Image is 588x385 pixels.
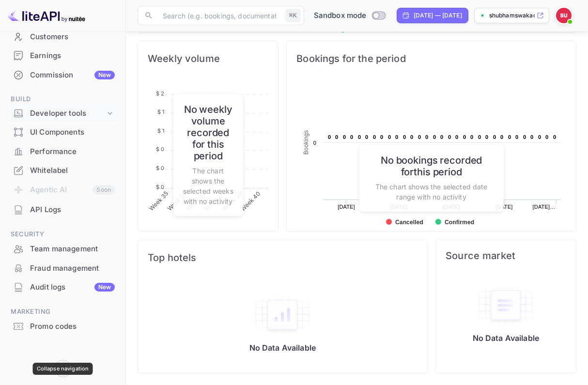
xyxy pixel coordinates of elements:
[349,32,374,39] text: Revenue
[425,134,428,140] text: 0
[183,104,233,162] h6: No weekly volume recorded for this period
[286,9,300,22] div: ⌘K
[147,190,170,212] tspan: Week 35
[489,11,535,20] p: shubhamswakade2005-use...
[30,146,115,157] div: Performance
[470,134,473,140] text: 0
[477,285,535,325] img: empty-state-table.svg
[533,204,556,210] text: [DATE]…
[6,105,120,122] div: Developer tools
[157,108,164,115] tspan: $ 1
[6,94,120,105] span: Build
[6,46,120,64] a: Earnings
[30,263,115,274] div: Fraud management
[414,11,462,20] div: [DATE] — [DATE]
[410,134,413,140] text: 0
[365,134,368,140] text: 0
[440,134,443,140] text: 0
[30,321,115,332] div: Promo codes
[6,123,120,142] div: UI Components
[515,134,518,140] text: 0
[403,134,406,140] text: 0
[380,134,383,140] text: 0
[448,134,451,140] text: 0
[239,190,262,213] tspan: Week 40
[6,66,120,84] a: CommissionNew
[33,363,93,375] div: Collapse navigation
[183,166,233,206] p: The chart shows the selected weeks with no activity
[6,161,120,179] a: Whitelabel
[6,259,120,277] a: Fraud management
[369,154,494,178] h6: No bookings recorded for this period
[6,161,120,180] div: Whitelabel
[343,134,346,140] text: 0
[157,6,282,25] input: Search (e.g. bookings, documentation)
[545,134,548,140] text: 0
[148,51,268,66] span: Weekly volume
[30,204,115,216] div: API Logs
[157,127,164,134] tspan: $ 1
[495,204,513,210] text: [DATE]
[156,146,164,153] tspan: $ 0
[6,66,120,85] div: CommissionNew
[296,51,566,66] span: Bookings for the period
[395,134,398,140] text: 0
[30,50,115,62] div: Earnings
[493,134,496,140] text: 0
[94,71,115,79] div: New
[8,8,85,23] img: LiteAPI logo
[314,10,367,21] span: Sandbox mode
[473,333,540,343] p: No Data Available
[6,46,120,65] div: Earnings
[6,142,120,160] a: Performance
[30,165,115,176] div: Whitelabel
[30,31,115,43] div: Customers
[418,134,421,140] text: 0
[553,134,556,140] text: 0
[30,244,115,255] div: Team management
[6,123,120,141] a: UI Components
[338,204,356,210] text: [DATE]
[478,134,481,140] text: 0
[6,200,120,218] a: API Logs
[148,250,418,265] span: Top hotels
[6,317,120,336] div: Promo codes
[358,134,361,140] text: 0
[6,259,120,278] div: Fraud management
[249,343,316,353] p: No Data Available
[445,219,474,226] text: Confirmed
[485,134,488,140] text: 0
[6,317,120,335] a: Promo codes
[156,165,164,171] tspan: $ 0
[6,28,120,46] div: Customers
[6,307,120,317] span: Marketing
[156,184,164,190] tspan: $ 0
[156,90,164,97] tspan: $ 2
[369,182,494,202] p: The chart shows the selected date range with no activity
[523,134,526,140] text: 0
[54,360,72,377] button: Collapse navigation
[30,108,105,119] div: Developer tools
[6,28,120,46] a: Customers
[463,134,466,140] text: 0
[335,134,338,140] text: 0
[328,134,331,140] text: 0
[500,134,503,140] text: 0
[395,219,423,226] text: Cancelled
[94,283,115,292] div: New
[455,134,458,140] text: 0
[6,229,120,240] span: Security
[6,142,120,161] div: Performance
[538,134,541,140] text: 0
[6,200,120,219] div: API Logs
[388,134,391,140] text: 0
[6,240,120,258] a: Team management
[508,134,511,140] text: 0
[253,294,311,335] img: empty-state-table2.svg
[350,134,353,140] text: 0
[30,282,115,293] div: Audit logs
[303,130,309,155] text: Bookings
[530,134,533,140] text: 0
[373,134,376,140] text: 0
[30,70,115,81] div: Commission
